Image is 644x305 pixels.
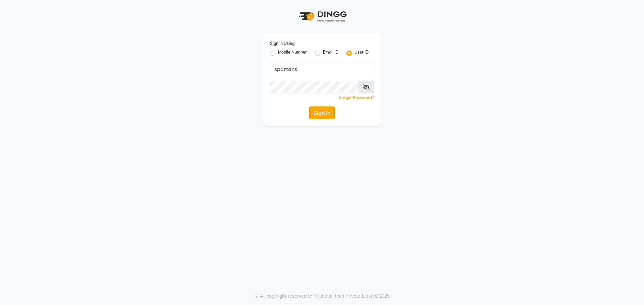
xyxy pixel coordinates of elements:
[278,49,307,57] label: Mobile Number
[339,95,374,100] a: Forgot Password?
[270,41,296,47] label: Sign In Using:
[355,49,369,57] label: User ID
[295,7,349,26] img: logo1.svg
[323,49,338,57] label: Email ID
[270,63,374,75] input: Username
[309,106,335,119] button: Sign In
[270,81,359,93] input: Username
